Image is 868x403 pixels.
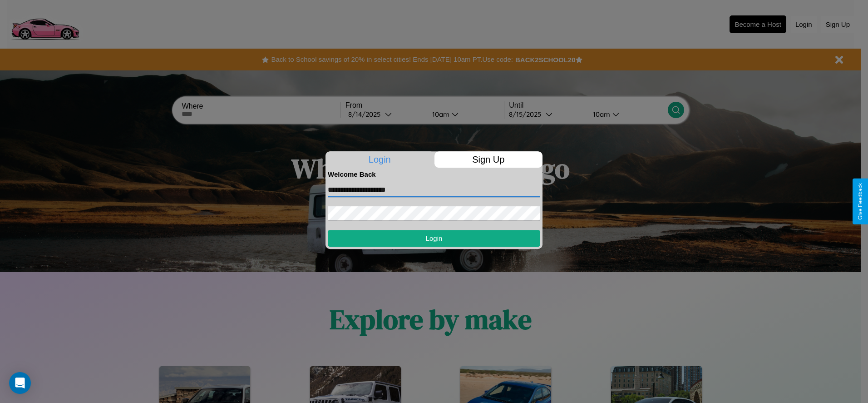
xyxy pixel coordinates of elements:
[328,170,540,178] h4: Welcome Back
[325,151,434,168] p: Login
[434,151,543,168] p: Sign Up
[857,183,863,220] div: Give Feedback
[328,230,540,247] button: Login
[9,372,31,394] div: Open Intercom Messenger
